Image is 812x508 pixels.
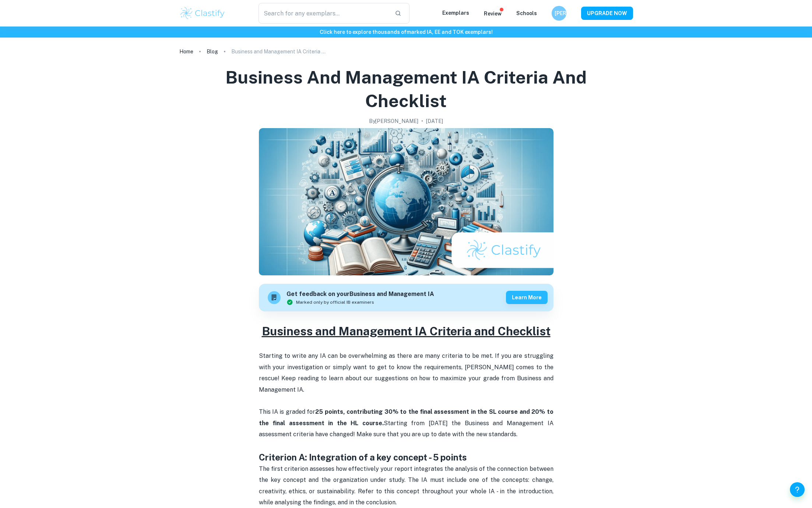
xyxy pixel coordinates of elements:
[259,284,553,311] a: Get feedback on yourBusiness and Management IAMarked only by official IB examinersLearn more
[581,7,633,20] button: UPGRADE NOW
[287,290,434,299] h6: Get feedback on your Business and Management IA
[207,46,218,57] a: Blog
[1,28,811,36] h6: Click here to explore thousands of marked IA, EE and TOK exemplars !
[231,47,327,56] p: Business and Management IA Criteria and Checklist
[188,66,624,113] h1: Business and Management IA Criteria and Checklist
[426,117,443,125] h2: [DATE]
[506,291,548,304] button: Learn more
[790,482,805,497] button: Help and Feedback
[555,9,563,17] h6: [PERSON_NAME]
[179,46,193,57] a: Home
[259,408,555,438] span: This IA is graded for Starting from [DATE] the Business and Management IA assessment criteria hav...
[259,3,389,24] input: Search for any exemplars...
[259,452,467,462] strong: Criterion A: Integration of a key concept - 5 points
[262,324,551,338] u: Business and Management IA Criteria and Checklist
[259,128,553,275] img: Business and Management IA Criteria and Checklist cover image
[259,465,555,506] span: The first criterion assesses how effectively your report integrates the analysis of the connectio...
[442,9,469,17] p: Exemplars
[259,339,553,451] p: Starting to write any IA can be overwhelming as there are many criteria to be met. If you are str...
[179,6,226,21] img: Clastify logo
[516,10,537,16] a: Schools
[421,117,423,125] p: •
[296,299,374,306] span: Marked only by official IB examiners
[259,408,555,426] strong: 25 points, contributing 30% to the final assessment in the SL course and 20% to the final assessm...
[484,10,502,18] p: Review
[552,6,566,21] button: [PERSON_NAME]
[369,117,418,125] h2: By [PERSON_NAME]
